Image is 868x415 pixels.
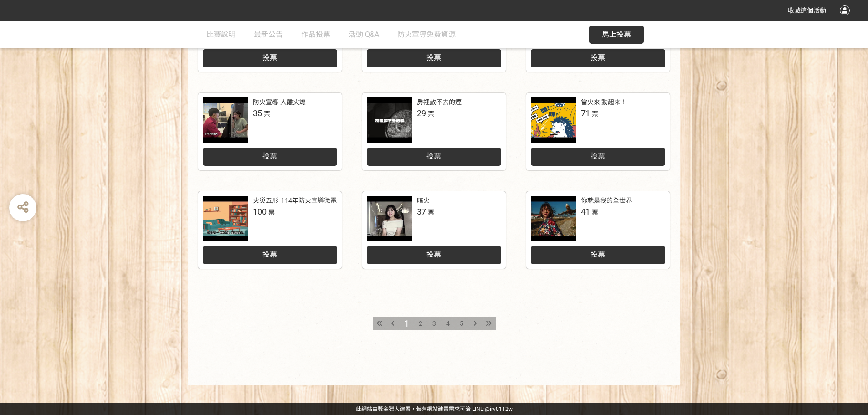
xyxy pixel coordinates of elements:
[262,250,277,259] span: 投票
[253,97,306,107] div: 防火宣導-人離火熄
[362,191,506,269] a: 暗火37票投票
[788,7,826,14] span: 收藏這個活動
[349,30,379,39] span: 活動 Q&A
[589,26,644,44] button: 馬上投票
[262,152,277,160] span: 投票
[268,209,275,216] span: 票
[581,97,627,107] div: 當火來 動起來！
[426,152,441,160] span: 投票
[404,318,409,329] span: 1
[526,191,670,269] a: 你就是我的全世界41票投票
[264,110,270,118] span: 票
[253,196,369,205] div: 火災五形_114年防火宣導微電影徵選競賽
[419,320,422,327] span: 2
[417,97,462,107] div: 房裡散不去的煙
[426,250,441,259] span: 投票
[356,406,513,412] span: 可洽 LINE:
[526,93,670,170] a: 當火來 動起來！71票投票
[581,108,590,118] span: 71
[356,406,460,412] a: 此網站由獎金獵人建置，若有網站建置需求
[253,207,267,216] span: 100
[592,209,598,216] span: 票
[206,21,236,48] a: 比賽說明
[432,320,436,327] span: 3
[591,152,605,160] span: 投票
[397,30,456,39] span: 防火宣導免費資源
[428,209,434,216] span: 票
[301,30,330,39] span: 作品投票
[417,108,426,118] span: 29
[362,93,506,170] a: 房裡散不去的煙29票投票
[198,191,342,269] a: 火災五形_114年防火宣導微電影徵選競賽100票投票
[460,320,463,327] span: 5
[254,21,283,48] a: 最新公告
[426,53,441,62] span: 投票
[446,320,450,327] span: 4
[198,93,342,170] a: 防火宣導-人離火熄35票投票
[428,110,434,118] span: 票
[262,53,277,62] span: 投票
[581,196,632,205] div: 你就是我的全世界
[581,207,590,216] span: 41
[417,207,426,216] span: 37
[417,196,430,205] div: 暗火
[349,21,379,48] a: 活動 Q&A
[397,21,456,48] a: 防火宣導免費資源
[591,250,605,259] span: 投票
[301,21,330,48] a: 作品投票
[206,30,236,39] span: 比賽說明
[253,108,262,118] span: 35
[592,110,598,118] span: 票
[591,53,605,62] span: 投票
[485,406,513,412] a: @irv0112w
[602,30,631,39] span: 馬上投票
[254,30,283,39] span: 最新公告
